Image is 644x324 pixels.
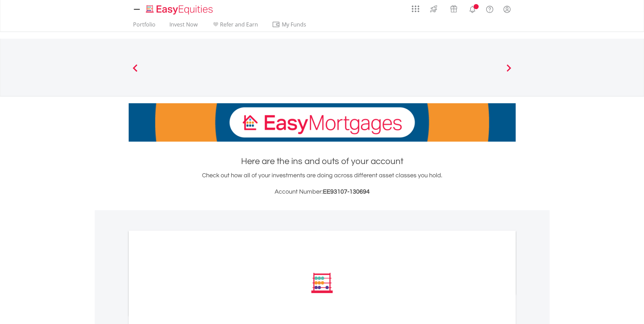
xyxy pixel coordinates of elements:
[481,2,498,15] a: FAQ's and Support
[167,21,200,32] a: Invest Now
[428,3,439,14] img: thrive-v2.svg
[145,4,216,15] img: EasyEquities_Logo.png
[412,5,419,13] img: grid-menu-icon.svg
[129,187,516,197] h3: Account Number:
[129,155,516,167] h1: Here are the ins and outs of your account
[272,20,316,29] span: My Funds
[407,2,424,13] a: AppsGrid
[498,2,516,17] a: My Profile
[129,103,516,142] img: EasyMortage Promotion Banner
[130,21,158,32] a: Portfolio
[444,2,464,14] a: Vouchers
[220,21,258,28] span: Refer and Earn
[464,2,481,15] a: Notifications
[323,188,370,195] span: EE93107-130694
[448,3,459,14] img: vouchers-v2.svg
[143,2,216,15] a: Home page
[209,21,261,32] a: Refer and Earn
[129,171,516,197] div: Check out how all of your investments are doing across different asset classes you hold.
